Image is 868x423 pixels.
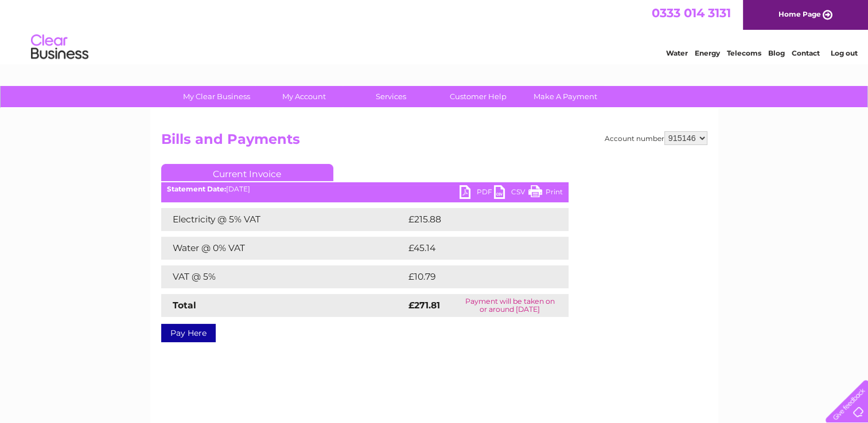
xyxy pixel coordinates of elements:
a: My Clear Business [169,86,264,107]
strong: Total [173,300,196,311]
a: Telecoms [727,49,761,57]
a: Print [528,185,563,202]
td: £215.88 [406,208,547,231]
div: [DATE] [161,185,569,193]
a: Log out [830,49,857,57]
a: My Account [256,86,351,107]
h2: Bills and Payments [161,131,707,153]
a: Customer Help [431,86,526,107]
div: Account number [605,131,707,145]
a: Blog [768,49,785,57]
b: Statement Date: [167,185,226,193]
a: Make A Payment [518,86,613,107]
a: Pay Here [161,324,216,342]
td: Electricity @ 5% VAT [161,208,406,231]
td: VAT @ 5% [161,265,406,288]
a: PDF [460,185,494,202]
a: Water [666,49,688,57]
a: Energy [695,49,720,57]
td: Payment will be taken on or around [DATE] [451,294,568,317]
td: £45.14 [406,237,544,260]
td: Water @ 0% VAT [161,237,406,260]
a: Contact [792,49,820,57]
a: 0333 014 3131 [652,6,731,20]
a: CSV [494,185,528,202]
img: logo.png [30,30,89,65]
a: Current Invoice [161,164,333,181]
div: Clear Business is a trading name of Verastar Limited (registered in [GEOGRAPHIC_DATA] No. 3667643... [164,6,706,56]
a: Services [344,86,438,107]
td: £10.79 [406,265,544,288]
strong: £271.81 [408,300,440,311]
